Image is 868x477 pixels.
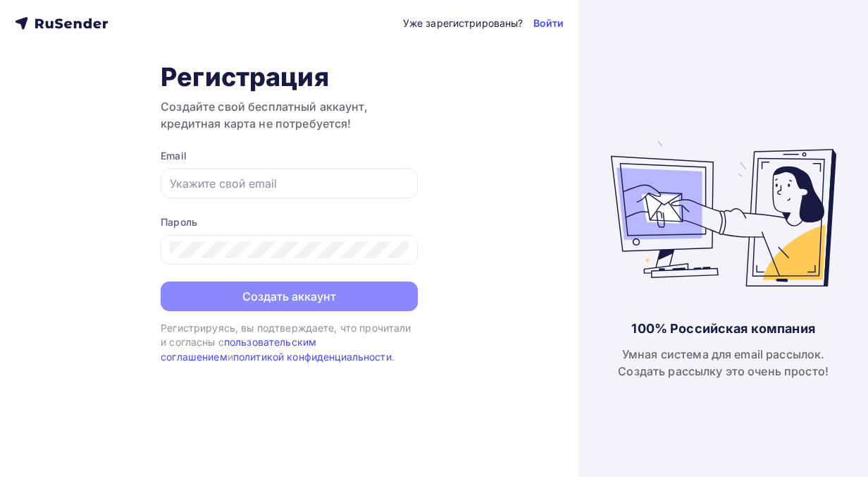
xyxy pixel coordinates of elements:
div: Email [161,149,418,163]
div: Умная система для email рассылок. Создать рассылку это очень просто! [618,346,829,380]
div: Пароль [161,215,418,229]
input: Укажите свой email [170,175,409,192]
a: политикой конфиденциальности [233,351,392,363]
a: пользовательским соглашением [161,336,316,362]
button: Создать аккаунт [161,282,418,311]
div: 100% Российская компания [631,320,814,337]
h3: Создайте свой бесплатный аккаунт, кредитная карта не потребуется! [161,98,418,132]
a: Войти [533,16,564,30]
h1: Регистрация [161,61,418,92]
div: Регистрируясь, вы подтверждаете, что прочитали и согласны с и . [161,321,418,364]
div: Уже зарегистрированы? [403,16,523,30]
